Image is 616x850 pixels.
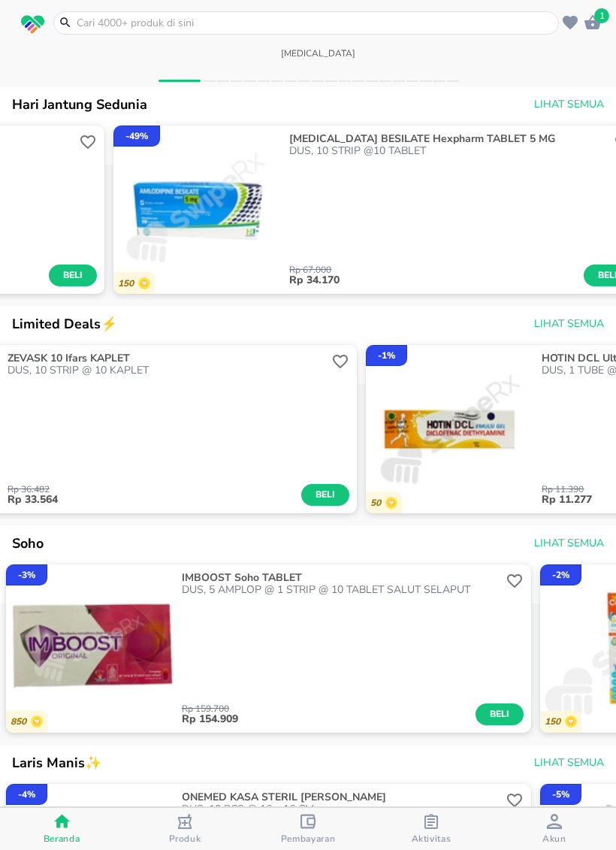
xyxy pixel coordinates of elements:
[113,126,282,294] img: ID123912-1.2f4c7bde-64dd-427c-b375-7da17ccdbbb7.jpeg
[182,791,500,803] p: ONEMED KASA STERIL [PERSON_NAME]
[528,310,607,338] button: Lihat Semua
[366,345,534,513] img: ID123427-1.0c269fb0-ed83-455a-aa6e-77a95eb55b2d.jpeg
[18,788,35,801] p: - 4 %
[125,129,148,143] p: - 49 %
[246,808,370,850] button: Pembayaran
[44,833,80,845] span: Beranda
[60,268,86,283] span: Beli
[476,703,524,725] button: Beli
[169,833,201,845] span: Produk
[528,749,607,777] button: Lihat Semua
[6,564,174,733] img: ID124289-1.69694ba6-aee1-4c7e-bc9e-8f2af6a545fc.jpeg
[75,15,555,31] input: Cari 4000+ produk di sini
[552,788,569,801] p: - 5 %
[528,530,607,558] button: Lihat Semua
[182,713,476,725] p: Rp 154.909
[118,278,138,289] p: 150
[182,572,500,584] p: IMBOOST Soho TABLET
[182,803,503,815] p: DUS, 10 PCS @ 16 x 16 CM
[281,833,336,845] span: Pembayaran
[8,352,326,365] p: ZEVASK 10 Ifars KAPLET
[8,494,302,506] p: Rp 33.564
[182,584,503,596] p: DUS, 5 AMPLOP @ 1 STRIP @ 10 TABLET SALUT SELAPUT
[289,145,611,157] p: DUS, 10 STRIP @10 TABLET
[289,274,584,286] p: Rp 34.170
[545,716,565,727] p: 150
[21,15,44,35] img: logo_swiperx_s.bd005f3b.svg
[370,498,385,509] p: 50
[581,11,604,34] button: 1
[534,754,604,773] span: Lihat Semua
[552,568,569,582] p: - 2 %
[594,8,609,23] span: 1
[8,365,329,377] p: DUS, 10 STRIP @ 10 KAPLET
[11,716,31,727] p: 850
[542,833,566,845] span: Akun
[182,704,476,713] p: Rp 159.700
[49,265,97,286] button: Beli
[8,485,302,494] p: Rp 36.482
[412,833,451,845] span: Aktivitas
[378,349,395,362] p: - 1 %
[534,315,604,334] span: Lihat Semua
[281,14,340,53] p: [PERSON_NAME] & [MEDICAL_DATA]
[301,484,349,506] button: Beli
[289,265,584,274] p: Rp 67.000
[534,95,604,114] span: Lihat Semua
[534,534,604,553] span: Lihat Semua
[123,808,246,850] button: Produk
[487,706,512,722] span: Beli
[528,91,607,119] button: Lihat Semua
[370,808,493,850] button: Aktivitas
[493,808,616,850] button: Akun
[18,568,35,582] p: - 3 %
[313,487,338,503] span: Beli
[289,133,608,145] p: [MEDICAL_DATA] BESILATE Hexpharm TABLET 5 MG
